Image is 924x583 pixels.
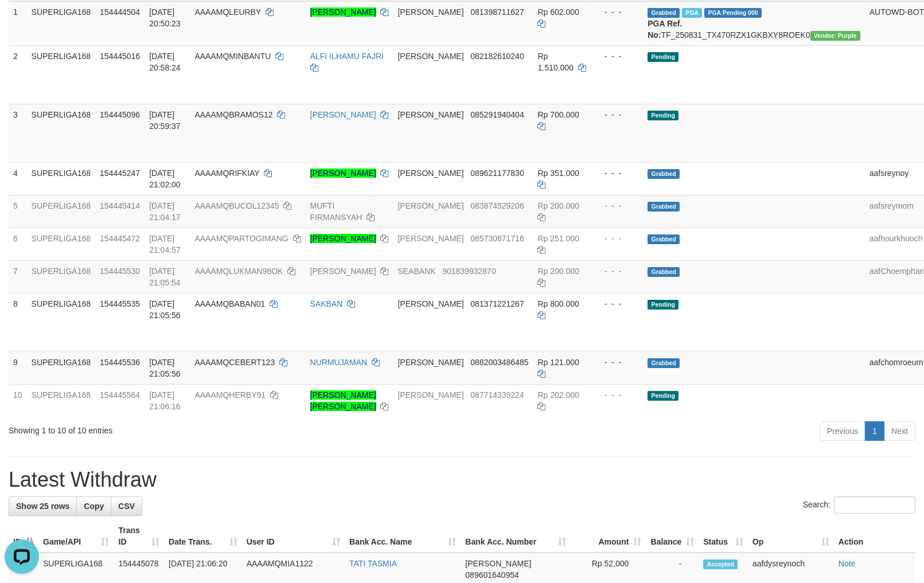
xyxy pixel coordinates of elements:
td: 6 [9,228,27,260]
span: [DATE] 21:02:00 [149,169,181,189]
span: Rp 121.000 [538,358,579,367]
span: Rp 251.000 [538,234,579,243]
span: Grabbed [648,358,680,368]
span: [DATE] 21:05:56 [149,299,181,320]
th: Date Trans.: activate to sort column ascending [164,520,242,553]
label: Search: [803,496,915,514]
div: - - - [595,265,639,277]
th: Game/API: activate to sort column ascending [38,520,114,553]
a: Show 25 rows [9,496,77,516]
a: Next [884,421,915,441]
span: Marked by aafounsreynich [682,8,702,18]
span: Rp 700.000 [538,110,579,119]
th: Bank Acc. Number: activate to sort column ascending [461,520,571,553]
span: 154445096 [100,110,140,119]
td: 10 [9,384,27,417]
span: PGA Pending [704,8,762,18]
span: [DATE] 20:50:23 [149,7,181,28]
a: ALFI ILHAMU FAJRI [310,52,384,61]
th: ID: activate to sort column descending [9,520,38,553]
span: AAAAMQPARTOGIMANG [194,234,288,243]
span: AAAAMQLUKMAN98OK [194,267,283,276]
b: PGA Ref. No: [648,19,682,40]
div: - - - [595,50,639,62]
span: Copy 089621177830 to clipboard [470,169,524,178]
span: Copy 082182610240 to clipboard [470,52,524,61]
span: Pending [648,52,679,62]
span: 154445472 [100,234,140,243]
a: Previous [820,421,865,441]
span: [DATE] 21:06:16 [149,390,181,411]
span: AAAAMQBABAN01 [194,299,265,308]
span: AAAAMQMINBANTU [194,52,271,61]
a: [PERSON_NAME] [PERSON_NAME] [310,390,376,411]
td: SUPERLIGA168 [27,1,96,46]
span: Rp 602.000 [538,7,579,17]
div: Showing 1 to 10 of 10 entries [9,420,376,436]
td: SUPERLIGA168 [27,351,96,384]
span: [DATE] 20:58:24 [149,52,181,72]
div: - - - [595,357,639,368]
h1: Latest Withdraw [9,468,915,491]
span: [PERSON_NAME] [397,234,463,243]
span: Copy 901839932870 to clipboard [442,267,496,276]
span: Vendor URL: https://trx4.1velocity.biz [810,31,860,41]
span: CSV [118,502,135,511]
div: - - - [595,298,639,310]
span: Copy 081398711627 to clipboard [470,7,524,17]
span: [DATE] 21:04:17 [149,201,181,222]
th: Trans ID: activate to sort column ascending [114,520,165,553]
span: Rp 1.510.000 [538,52,574,72]
span: 154445247 [100,169,140,178]
div: - - - [595,389,639,401]
div: - - - [595,109,639,120]
span: 154445536 [100,358,140,367]
div: - - - [595,6,639,18]
span: 154445535 [100,299,140,308]
span: AAAAMQRIFKIAY [194,169,259,178]
span: [PERSON_NAME] [397,390,463,400]
span: AAAAMQBRAMOS12 [194,110,272,119]
span: [PERSON_NAME] [397,201,463,210]
span: Grabbed [648,202,680,212]
span: [PERSON_NAME] [397,169,463,178]
span: [DATE] 21:04:57 [149,234,181,255]
span: Copy 089601640954 to clipboard [465,570,518,580]
span: 154445016 [100,52,140,61]
span: Copy 087714339224 to clipboard [470,390,524,400]
td: SUPERLIGA168 [27,162,96,195]
th: Status: activate to sort column ascending [699,520,748,553]
td: 3 [9,104,27,162]
span: 154445530 [100,267,140,276]
span: Grabbed [648,234,680,244]
span: [PERSON_NAME] [397,7,463,17]
span: [PERSON_NAME] [397,52,463,61]
span: Grabbed [648,8,680,18]
a: Copy [76,496,111,516]
a: CSV [111,496,142,516]
a: Note [839,559,856,568]
span: [DATE] 21:05:54 [149,267,181,287]
span: Rp 800.000 [538,299,579,308]
span: 154445564 [100,390,140,400]
span: [PERSON_NAME] [397,358,463,367]
td: SUPERLIGA168 [27,260,96,293]
a: [PERSON_NAME] [310,234,376,243]
span: Copy 0882003486485 to clipboard [470,358,528,367]
span: [PERSON_NAME] [465,559,531,568]
td: SUPERLIGA168 [27,45,96,104]
th: Amount: activate to sort column ascending [571,520,646,553]
span: Rp 351.000 [538,169,579,178]
span: 154444504 [100,7,140,17]
td: SUPERLIGA168 [27,384,96,417]
div: - - - [595,200,639,212]
a: MUFTI FIRMANSYAH [310,201,362,222]
span: Show 25 rows [16,502,69,511]
span: [PERSON_NAME] [397,299,463,308]
td: 2 [9,45,27,104]
span: Rp 202.000 [538,390,579,400]
span: AAAAMQCEBERT123 [194,358,275,367]
span: AAAAMQHERBY91 [194,390,266,400]
span: Copy 085730871716 to clipboard [470,234,524,243]
a: [PERSON_NAME] [310,110,376,119]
